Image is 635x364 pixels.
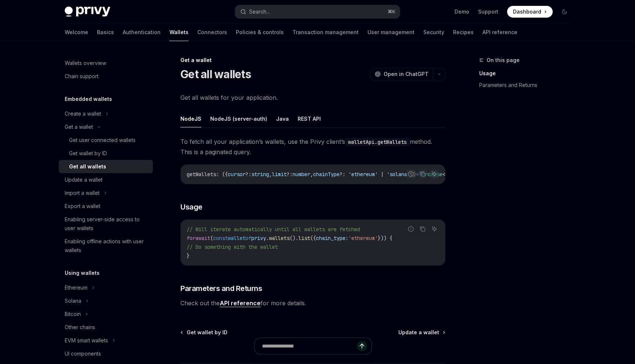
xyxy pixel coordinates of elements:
span: ethereum [351,171,375,178]
span: for [187,235,195,241]
div: Import a wallet [65,189,100,197]
span: Check out the for more details. [180,298,445,308]
a: Usage [479,68,576,79]
a: Welcome [65,23,88,41]
span: getWallets [187,171,216,178]
span: ' | ' [375,171,390,178]
div: Get a wallet [180,57,445,64]
button: Import a wallet [59,186,153,200]
button: Ethereum [59,281,153,294]
span: ?: [287,171,293,178]
a: Enabling server-side access to user wallets [59,213,153,235]
a: Support [478,8,498,15]
a: UI components [59,347,153,360]
button: Java [276,110,289,127]
span: cursor [228,171,245,178]
span: limit [272,171,287,178]
span: ( [210,235,213,241]
button: Copy the contents from the code block [418,169,427,179]
button: Create a wallet [59,107,153,120]
span: await [195,235,210,241]
span: ?: [245,171,251,178]
button: EVM smart wallets [59,334,153,347]
div: Search... [249,7,270,16]
div: UI components [65,349,101,358]
code: walletApi.getWallets [345,138,410,146]
div: Get user connected wallets [69,136,136,145]
a: Security [423,23,444,41]
button: Ask AI [430,224,439,234]
span: wallet [228,235,245,241]
span: 'ethereum' [348,235,378,241]
a: Policies & controls [236,23,284,41]
div: Other chains [65,323,95,332]
span: list [298,235,310,241]
button: Open in ChatGPT [370,68,433,80]
span: On this page [487,56,520,65]
span: number [293,171,310,178]
h5: Using wallets [65,269,100,277]
span: wallets [269,235,290,241]
span: const [213,235,228,241]
span: ?: ' [340,171,351,178]
div: Wallets overview [65,59,106,68]
button: REST API [298,110,321,127]
button: Get a wallet [59,120,153,134]
div: Solana [65,296,81,305]
h5: Embedded wallets [65,95,112,103]
div: Bitcoin [65,310,81,318]
span: Dashboard [513,8,541,15]
a: Update a wallet [59,173,153,186]
span: To fetch all your application’s wallets, use the Privy client’s method. This is a paginated query. [180,136,445,157]
a: Get wallet by ID [59,147,153,160]
img: dark logo [65,7,110,17]
a: User management [367,23,415,41]
button: Bitcoin [59,307,153,321]
a: Get wallet by ID [181,329,227,336]
div: Get wallet by ID [69,149,107,158]
button: Send message [357,341,367,351]
a: API reference [220,299,261,307]
a: Update a wallet [398,329,445,336]
div: Enabling server-side access to user wallets [65,215,148,233]
button: Report incorrect code [406,169,416,179]
div: Update a wallet [65,175,103,184]
span: => [416,171,422,178]
span: ({ [310,235,316,241]
span: < [442,171,445,178]
span: : ({ [216,171,228,178]
div: Export a wallet [65,202,100,211]
div: Enabling offline actions with user wallets [65,237,148,255]
a: Chain support [59,70,153,83]
div: EVM smart wallets [65,336,108,345]
span: of [245,235,251,241]
a: Demo [455,8,469,15]
a: API reference [482,23,517,41]
button: Copy the contents from the code block [418,224,427,234]
div: Chain support [65,72,98,81]
a: Enabling offline actions with user wallets [59,235,153,257]
span: chain_type: [316,235,348,241]
a: Authentication [123,23,161,41]
div: Get a wallet [65,123,93,131]
span: })) { [378,235,392,241]
div: Ethereum [65,283,87,292]
span: . [266,235,269,241]
button: NodeJS (server-auth) [210,110,267,127]
span: chainType [313,171,340,178]
span: , [269,171,272,178]
span: Usage [180,202,202,212]
a: Connectors [197,23,227,41]
a: Parameters and Returns [479,79,576,91]
span: Get wallet by ID [187,329,227,336]
div: Get all wallets [69,162,106,171]
span: Open in ChatGPT [384,70,428,78]
span: (). [290,235,298,241]
button: Search...⌘K [235,5,400,18]
span: Get all wallets for your application. [180,92,445,103]
a: Get all wallets [59,160,153,173]
span: Update a wallet [398,329,439,336]
a: Get user connected wallets [59,134,153,147]
div: Create a wallet [65,109,101,118]
span: ⌘ K [388,9,395,15]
